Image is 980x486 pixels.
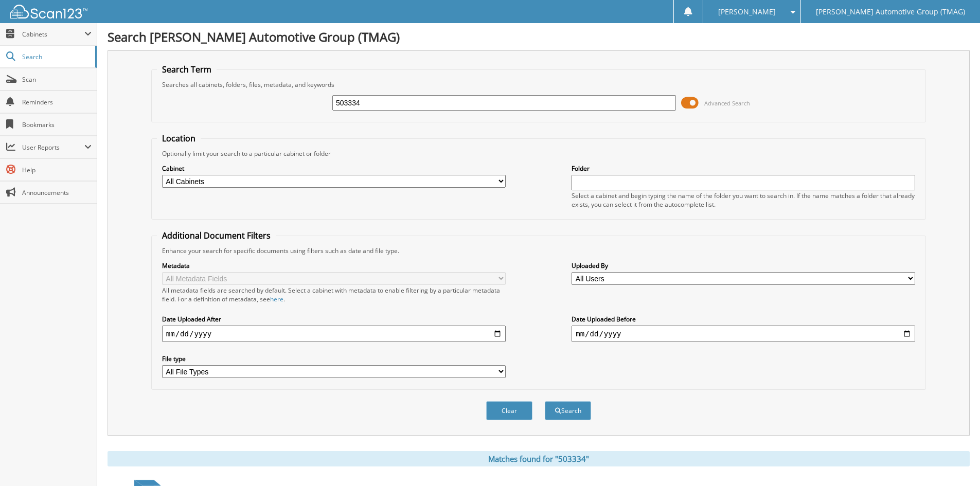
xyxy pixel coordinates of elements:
button: Clear [486,401,532,420]
span: Bookmarks [22,120,92,129]
span: Advanced Search [704,99,750,107]
label: Metadata [162,261,506,270]
span: Announcements [22,188,92,197]
legend: Search Term [157,64,217,75]
span: User Reports [22,143,84,152]
div: Optionally limit your search to a particular cabinet or folder [157,149,920,158]
label: Cabinet [162,164,506,173]
span: Scan [22,75,92,84]
span: Cabinets [22,30,84,39]
input: end [572,326,915,342]
div: Enhance your search for specific documents using filters such as date and file type. [157,246,920,255]
div: All metadata fields are searched by default. Select a cabinet with metadata to enable filtering b... [162,286,506,303]
div: Select a cabinet and begin typing the name of the folder you want to search in. If the name match... [572,191,915,209]
span: Reminders [22,98,92,106]
a: here [270,295,283,303]
img: scan123-logo-white.svg [10,5,87,19]
h1: Search [PERSON_NAME] Automotive Group (TMAG) [108,28,970,45]
button: Search [545,401,591,420]
div: Searches all cabinets, folders, files, metadata, and keywords [157,80,920,89]
span: Search [22,52,90,61]
input: start [162,326,506,342]
legend: Additional Document Filters [157,230,276,241]
label: Uploaded By [572,261,915,270]
span: [PERSON_NAME] [718,9,776,15]
div: Matches found for "503334" [108,451,970,466]
legend: Location [157,133,201,144]
label: Date Uploaded After [162,315,506,323]
label: Date Uploaded Before [572,315,915,323]
span: Help [22,166,92,174]
span: [PERSON_NAME] Automotive Group (TMAG) [816,9,965,15]
label: Folder [572,164,915,173]
label: File type [162,354,506,363]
